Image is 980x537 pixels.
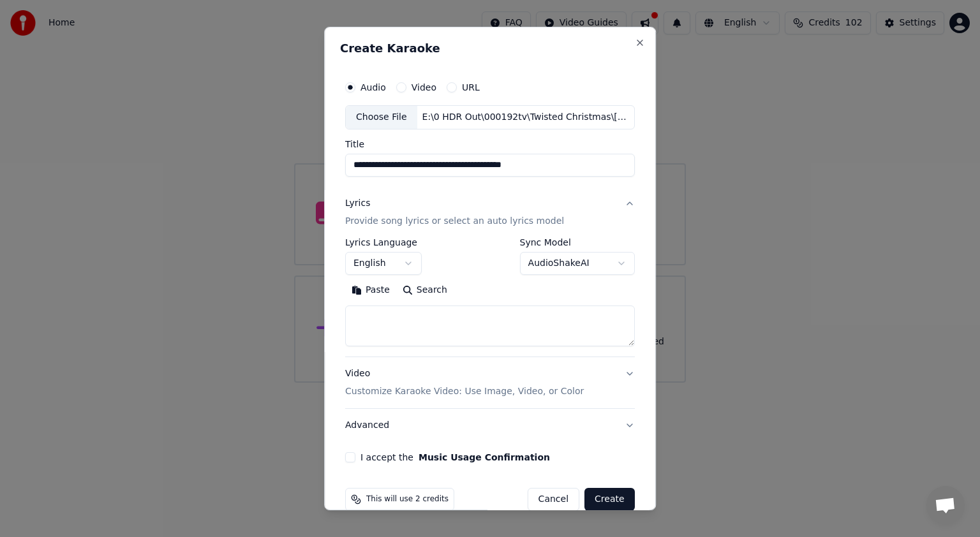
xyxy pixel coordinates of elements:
div: E:\0 HDR Out\000192tv\Twisted Christmas\[PERSON_NAME] - The Restroom Door Said, Gentlemen.mp3 [417,111,634,124]
span: This will use 2 credits [366,494,449,504]
label: Sync Model [520,238,635,247]
label: Video [412,83,436,92]
div: LyricsProvide song lyrics or select an auto lyrics model [345,238,635,357]
label: URL [462,83,480,92]
button: Advanced [345,409,635,442]
p: Provide song lyrics or select an auto lyrics model [345,215,564,228]
button: I accept the [419,453,550,462]
button: LyricsProvide song lyrics or select an auto lyrics model [345,187,635,238]
button: Create [584,488,635,511]
p: Customize Karaoke Video: Use Image, Video, or Color [345,385,584,398]
label: Title [345,140,635,149]
div: Lyrics [345,197,370,210]
label: Lyrics Language [345,238,422,247]
label: I accept the [360,453,550,462]
label: Audio [360,83,386,92]
div: Choose File [346,106,417,129]
button: VideoCustomize Karaoke Video: Use Image, Video, or Color [345,357,635,408]
button: Search [396,280,454,300]
button: Paste [345,280,396,300]
h2: Create Karaoke [340,43,640,54]
button: Cancel [528,488,579,511]
div: Video [345,367,584,398]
